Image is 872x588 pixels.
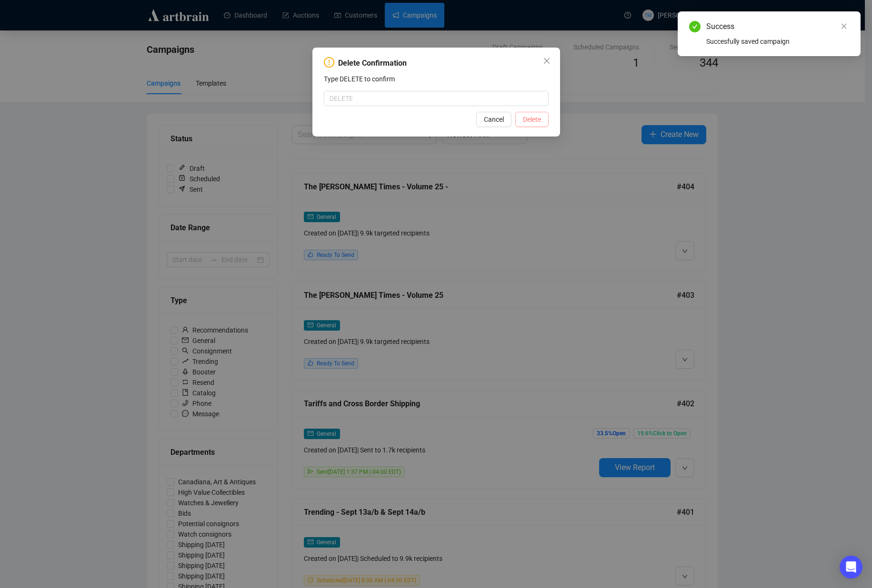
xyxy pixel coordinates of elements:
[706,36,849,47] div: Succesfully saved campaign
[338,58,407,69] div: Delete Confirmation
[324,91,549,106] input: DELETE
[539,53,554,69] button: Close
[476,112,511,127] button: Cancel
[523,114,541,125] span: Delete
[515,112,549,127] button: Delete
[689,21,701,32] span: check-circle
[543,57,551,65] span: close
[841,23,847,29] span: close
[324,74,549,84] p: Type DELETE to confirm
[484,114,504,125] span: Cancel
[324,57,335,68] span: exclamation-circle
[839,21,849,31] a: Close
[706,21,849,32] div: Success
[840,556,862,578] div: Open Intercom Messenger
